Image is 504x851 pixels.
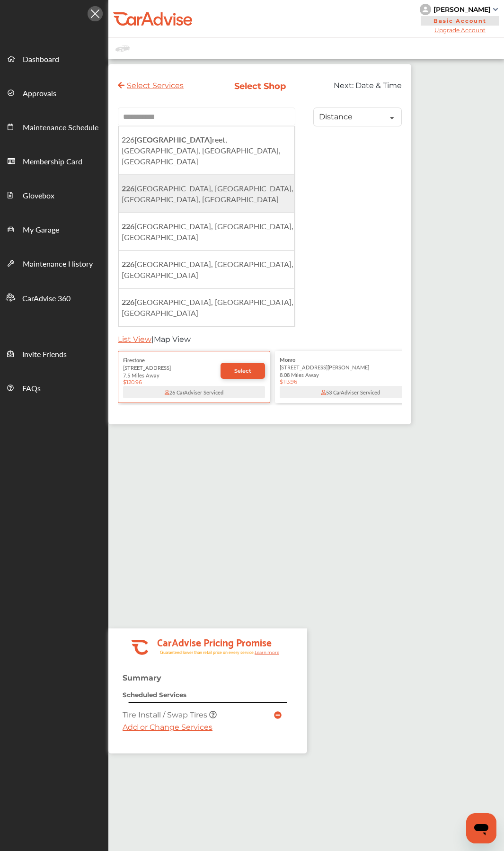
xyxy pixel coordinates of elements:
span: FAQs [22,383,41,395]
span: Monro [280,356,295,363]
span: CarAdvise 360 [22,293,71,305]
a: Maintenance History [0,246,108,280]
span: [GEOGRAPHIC_DATA], [GEOGRAPHIC_DATA], [GEOGRAPHIC_DATA] [122,221,293,242]
span: [GEOGRAPHIC_DATA], [GEOGRAPHIC_DATA], [GEOGRAPHIC_DATA] [122,296,293,318]
a: Glovebox [0,178,108,212]
span: Date & Time [355,81,402,90]
span: Maintenance History [23,258,93,270]
a: Select [221,363,265,379]
span: Glovebox [23,190,54,202]
span: Basic Account [421,16,499,26]
div: $113.96 [280,378,422,385]
div: $120.96 [123,379,221,385]
strong: Scheduled Services [123,691,186,699]
span: Invite Friends [22,349,67,361]
div: 8.08 Miles Away [280,371,422,378]
b: 226 [122,296,134,307]
tspan: Guaranteed lower than retail price on every service. [160,649,255,655]
div: 7.5 Miles Away [123,371,221,379]
a: Membership Card [0,143,108,178]
b: 226 [122,221,134,232]
span: Tire Install / Swap Tires [123,710,209,719]
b: 226 [122,259,134,269]
span: List View [118,335,151,344]
img: placeholder_car.fcab19be.svg [115,43,130,54]
span: My Garage [23,224,59,236]
div: Next: [309,81,409,99]
span: Upgrade Account [420,27,500,34]
span: [GEOGRAPHIC_DATA], [GEOGRAPHIC_DATA], [GEOGRAPHIC_DATA] [122,259,293,280]
tspan: CarAdvise Pricing Promise [157,633,272,650]
a: My Garage [0,212,108,246]
tspan: Learn more [255,650,280,655]
iframe: Button to launch messaging window [466,813,496,843]
div: 26 CarAdviser Serviced [123,386,265,398]
div: [STREET_ADDRESS][PERSON_NAME] [280,363,422,371]
a: Approvals [0,75,108,109]
span: Membership Card [23,156,82,168]
a: Dashboard [0,41,108,75]
b: [GEOGRAPHIC_DATA] [134,134,212,145]
a: Maintenance Schedule [0,109,108,143]
div: [PERSON_NAME] [433,5,491,14]
strong: Summary [123,673,161,682]
b: 226 [122,183,134,194]
div: [STREET_ADDRESS] [123,364,221,371]
span: Map View [154,335,191,344]
span: Approvals [23,88,56,100]
img: knH8PDtVvWoAbQRylUukY18CTiRevjo20fAtgn5MLBQj4uumYvk2MzTtcAIzfGAtb1XOLVMAvhLuqoNAbL4reqehy0jehNKdM... [420,4,431,15]
div: Distance [319,113,353,121]
span: [GEOGRAPHIC_DATA], [GEOGRAPHIC_DATA], [GEOGRAPHIC_DATA], [GEOGRAPHIC_DATA] [122,183,293,205]
div: | [118,335,402,349]
a: Add or Change Services [123,723,212,732]
div: Select Shop [218,81,302,91]
span: 226 reet, [GEOGRAPHIC_DATA], [GEOGRAPHIC_DATA], [GEOGRAPHIC_DATA] [122,134,281,167]
div: 53 CarAdviser Serviced [280,386,422,398]
span: Maintenance Schedule [23,122,98,134]
img: sCxJUJ+qAmfqhQGDUl18vwLg4ZYJ6CxN7XmbOMBAAAAAElFTkSuQmCC [493,8,498,11]
img: Icon.5fd9dcc7.svg [88,6,103,21]
span: Firestone [123,356,145,364]
a: Select Services [118,81,184,90]
span: Dashboard [23,54,59,66]
span: Select [234,367,251,374]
